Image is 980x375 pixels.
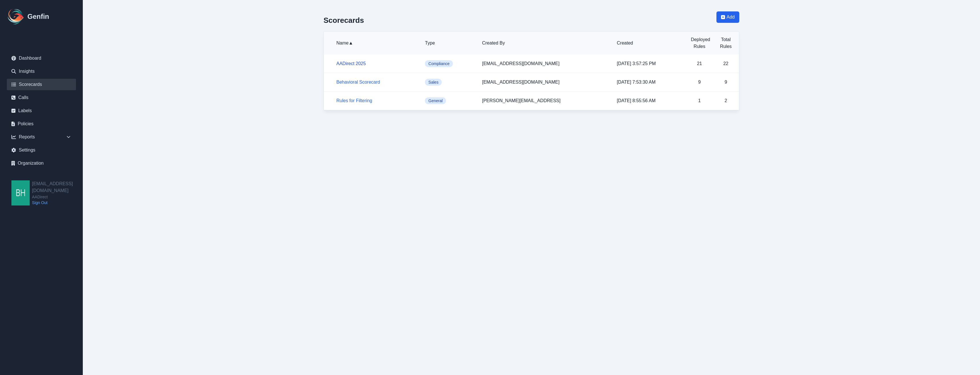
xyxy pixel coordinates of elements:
p: 21 [691,60,708,67]
p: [DATE] 8:55:56 AM [617,97,682,104]
h1: Genfin [27,12,49,21]
th: Name ▲ [324,32,420,55]
p: [DATE] 7:53:30 AM [617,79,682,86]
a: Add [716,11,739,31]
a: Insights [7,66,76,77]
span: General [425,97,446,104]
p: 1 [691,97,708,104]
th: Type [420,32,477,55]
img: bhackett@aadirect.com [11,180,30,205]
a: Calls [7,92,76,103]
p: [EMAIL_ADDRESS][DOMAIN_NAME] [482,60,608,67]
a: Scorecards [7,79,76,90]
span: Sales [425,79,442,86]
th: Total Rules [713,32,739,55]
a: Sign Out [32,200,83,205]
span: Compliance [425,60,453,67]
a: Rules for Filtering [336,98,372,103]
div: Reports [7,131,76,143]
th: Created By [477,32,612,55]
p: 2 [717,97,734,104]
span: AADirect [32,194,83,200]
a: Settings [7,144,76,156]
a: Policies [7,118,76,130]
p: 22 [717,60,734,67]
h2: [EMAIL_ADDRESS][DOMAIN_NAME] [32,180,83,194]
p: [EMAIL_ADDRESS][DOMAIN_NAME] [482,79,608,86]
p: [DATE] 3:57:25 PM [617,60,682,67]
h2: Scorecards [324,16,364,25]
p: 9 [717,79,734,86]
a: Dashboard [7,53,76,64]
p: [PERSON_NAME][EMAIL_ADDRESS] [482,97,608,104]
a: AADirect 2025 [336,61,366,66]
a: Organization [7,158,76,169]
th: Deployed Rules [686,32,712,55]
span: Add [727,14,735,21]
p: 9 [691,79,708,86]
a: Behavioral Scorecard [336,80,380,84]
th: Created [612,32,686,55]
img: Logo [7,7,25,26]
a: Labels [7,105,76,116]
